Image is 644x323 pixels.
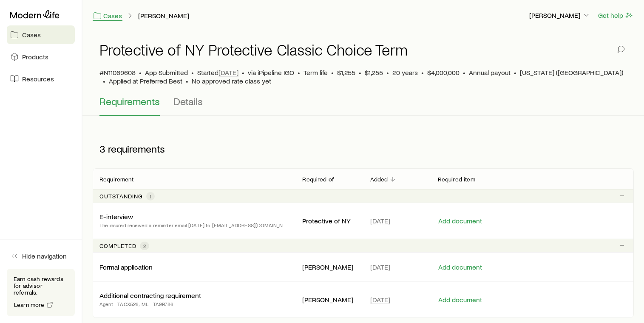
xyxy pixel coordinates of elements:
[370,263,390,271] span: [DATE]
[438,176,475,183] p: Required item
[438,263,482,271] button: Add document
[218,68,238,77] span: [DATE]
[186,77,188,85] span: •
[14,276,68,296] p: Earn cash rewards for advisor referrals.
[304,68,328,77] span: Term life
[421,68,424,77] span: •
[14,302,45,308] span: Learn more
[99,300,201,308] p: Agent - TACX526; ML - TA9R786
[248,68,294,77] span: via iPipeline IGO
[337,68,355,77] span: $1,255
[150,193,151,200] span: 1
[7,269,75,316] div: Earn cash rewards for advisor referrals.Learn more
[331,68,334,77] span: •
[22,53,48,61] span: Products
[143,242,146,249] span: 2
[302,176,334,183] p: Required of
[99,291,201,300] p: Additional contracting requirement
[598,11,634,20] button: Get help
[99,221,289,229] p: The insured received a reminder email [DATE] to [EMAIL_ADDRESS][DOMAIN_NAME]. The insured may cal...
[138,12,190,20] a: [PERSON_NAME]
[7,25,75,44] a: Cases
[22,31,41,39] span: Cases
[370,217,390,225] span: [DATE]
[469,68,511,77] span: Annual payout
[520,68,623,77] span: [US_STATE] ([GEOGRAPHIC_DATA])
[99,68,136,77] span: #N11069608
[359,68,361,77] span: •
[22,252,67,260] span: Hide navigation
[365,68,383,77] span: $1,255
[298,68,300,77] span: •
[427,68,460,77] span: $4,000,000
[109,77,182,85] span: Applied at Preferred Best
[463,68,465,77] span: •
[145,68,188,77] span: App Submitted
[191,68,194,77] span: •
[302,263,356,271] p: [PERSON_NAME]
[93,11,122,21] a: Cases
[529,11,590,19] p: [PERSON_NAME]
[99,176,133,183] p: Requirement
[392,68,418,77] span: 20 years
[370,176,388,183] p: Added
[99,263,153,271] p: Formal application
[99,143,105,155] span: 3
[103,77,105,85] span: •
[7,47,75,66] a: Products
[192,77,271,85] span: No approved rate class yet
[7,70,75,88] a: Resources
[302,295,356,304] p: [PERSON_NAME]
[370,295,390,304] span: [DATE]
[139,68,142,77] span: •
[99,193,143,200] p: Outstanding
[514,68,516,77] span: •
[99,212,133,221] p: E-interview
[438,217,482,225] button: Add document
[22,75,54,83] span: Resources
[386,68,389,77] span: •
[7,247,75,265] button: Hide navigation
[108,143,165,155] span: requirements
[99,95,627,116] div: Application details tabs
[99,41,408,58] h1: Protective of NY Protective Classic Choice Term
[438,296,482,304] button: Add document
[242,68,244,77] span: •
[197,68,238,77] p: Started
[173,95,203,107] span: Details
[99,95,160,107] span: Requirements
[529,11,591,21] button: [PERSON_NAME]
[99,242,136,249] p: Completed
[302,217,356,225] p: Protective of NY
